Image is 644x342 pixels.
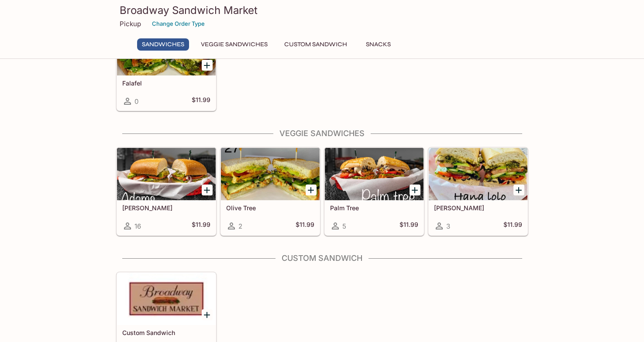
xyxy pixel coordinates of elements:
button: Add Palm Tree [410,185,420,195]
button: Add Falafel [202,60,213,71]
button: Veggie Sandwiches [196,38,272,51]
h5: [PERSON_NAME] [122,204,210,212]
div: Palm Tree [325,148,424,200]
h3: Broadway Sandwich Market [120,3,525,17]
button: Snacks [359,38,398,51]
span: 5 [342,222,346,230]
button: Add Olive Tree [306,185,317,195]
h4: Custom Sandwich [116,253,528,263]
button: Sandwiches [137,38,189,51]
h5: $11.99 [192,96,210,106]
h5: $11.99 [192,221,210,231]
div: Hana Lolo [429,148,527,200]
p: Pickup [120,20,141,28]
div: Olive Tree [221,148,320,200]
span: 3 [446,222,450,230]
div: Custom Sandwich [117,273,216,325]
h5: $11.99 [503,221,522,231]
a: Palm Tree5$11.99 [324,147,424,236]
button: Add Adams [202,185,213,195]
h5: Palm Tree [330,204,418,212]
span: 16 [134,222,141,230]
h5: Falafel [122,79,210,87]
span: 0 [134,97,138,106]
div: Adams [117,148,216,200]
button: Add Hana Lolo [513,185,524,195]
a: Olive Tree2$11.99 [220,147,320,236]
button: Change Order Type [148,17,209,31]
h4: Veggie Sandwiches [116,129,528,138]
span: 2 [238,222,242,230]
h5: [PERSON_NAME] [434,204,522,212]
button: Add Custom Sandwich [202,309,213,320]
h5: Custom Sandwich [122,329,210,336]
button: Custom Sandwich [279,38,352,51]
h5: $11.99 [399,221,418,231]
a: Falafel0$11.99 [117,23,216,111]
h5: $11.99 [296,221,314,231]
a: [PERSON_NAME]16$11.99 [117,147,216,236]
h5: Olive Tree [226,204,314,212]
a: [PERSON_NAME]3$11.99 [428,147,528,236]
div: Falafel [117,23,216,75]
